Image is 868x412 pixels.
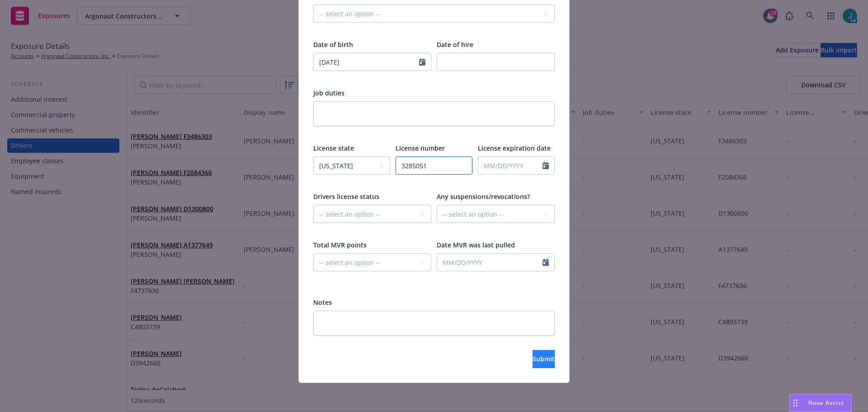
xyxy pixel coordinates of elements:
[789,394,852,412] button: Nova Assist
[542,162,549,169] svg: Calendar
[396,144,445,152] span: License number
[313,192,379,201] span: Drivers license status
[437,241,515,249] span: Date MVR was last pulled
[437,40,473,49] span: Date of hire
[542,259,549,266] svg: Calendar
[314,53,419,71] input: MM/DD/YYYY
[419,58,425,66] svg: Calendar
[478,157,542,174] input: MM/DD/YYYY
[437,192,530,201] span: Any suspensions/revocations?
[313,144,354,152] span: License state
[313,241,367,249] span: Total MVR points
[437,254,542,271] input: MM/DD/YYYY
[478,144,551,152] span: License expiration date
[313,40,353,49] span: Date of birth
[533,355,555,363] span: Submit
[533,350,555,368] button: Submit
[808,399,844,407] span: Nova Assist
[313,298,332,307] span: Notes
[790,394,801,412] div: Drag to move
[313,89,344,97] span: Job duties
